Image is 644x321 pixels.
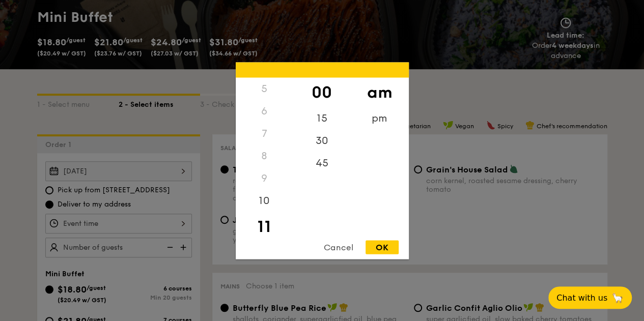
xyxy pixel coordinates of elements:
[236,144,293,167] div: 8
[351,77,408,107] div: am
[236,212,293,241] div: 11
[556,293,607,303] span: Chat with us
[236,167,293,189] div: 9
[293,129,351,152] div: 30
[366,240,399,254] div: OK
[611,292,624,304] span: 🦙
[293,152,351,174] div: 45
[236,100,293,122] div: 6
[236,189,293,212] div: 10
[351,107,408,129] div: pm
[548,286,632,309] button: Chat with us🦙
[293,77,351,107] div: 00
[314,240,363,254] div: Cancel
[236,122,293,144] div: 7
[293,107,351,129] div: 15
[236,77,293,100] div: 5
